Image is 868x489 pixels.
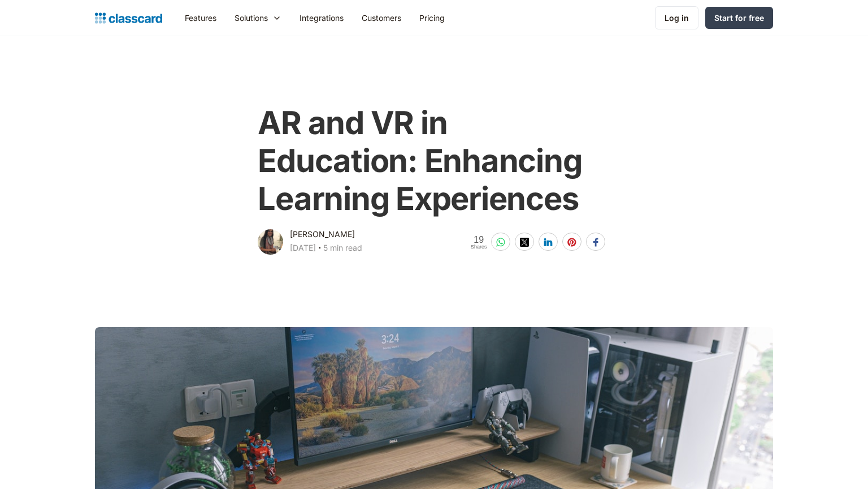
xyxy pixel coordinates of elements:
div: ‧ [316,241,323,257]
a: Customers [353,5,410,31]
span: 19 [471,235,487,244]
div: [PERSON_NAME] [290,228,355,241]
div: [DATE] [290,241,316,255]
div: Start for free [714,12,764,24]
span: Shares [471,244,487,250]
img: whatsapp-white sharing button [496,238,505,247]
h1: AR and VR in Education: Enhancing Learning Experiences [258,104,610,218]
img: linkedin-white sharing button [544,238,553,247]
a: home [95,10,162,26]
a: Log in [655,6,698,29]
img: pinterest-white sharing button [567,238,576,247]
div: Log in [665,12,689,24]
img: facebook-white sharing button [591,238,600,247]
a: Features [176,5,225,31]
img: twitter-white sharing button [520,238,529,247]
a: Start for free [705,7,773,29]
div: 5 min read [323,241,362,255]
a: Pricing [410,5,454,31]
div: Solutions [225,5,290,31]
a: Integrations [290,5,353,31]
div: Solutions [235,12,268,24]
